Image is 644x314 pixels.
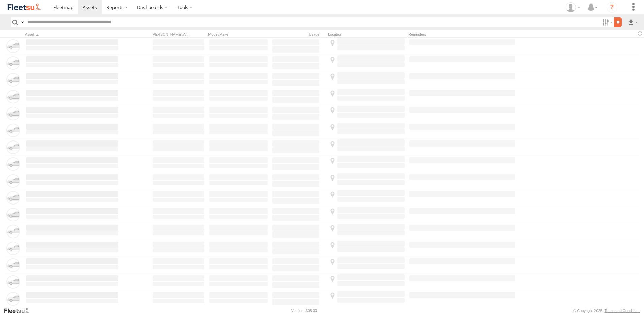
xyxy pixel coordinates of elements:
label: Search Query [20,17,25,27]
div: [PERSON_NAME]./Vin [152,32,205,37]
label: Search Filter Options [600,17,614,27]
i: ? [607,2,617,13]
div: Click to Sort [25,32,119,37]
img: fleetsu-logo-horizontal.svg [7,3,42,12]
a: Terms and Conditions [605,309,640,313]
div: © Copyright 2025 - [573,309,640,313]
div: Reminders [408,32,516,37]
div: Usage [271,32,325,37]
span: Refresh [636,30,644,37]
div: Ahmad Yacoub [563,2,583,12]
label: Export results as... [627,17,639,27]
div: Version: 305.03 [291,309,317,313]
div: Model/Make [208,32,269,37]
a: Visit our Website [4,307,35,314]
div: Location [328,32,406,37]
